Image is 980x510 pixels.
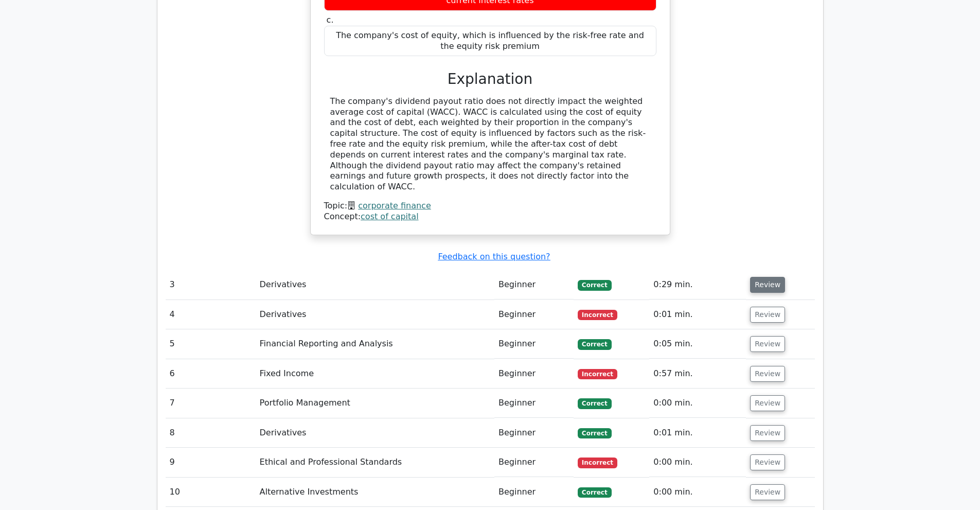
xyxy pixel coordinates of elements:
td: 7 [166,389,256,418]
button: Review [750,484,785,500]
td: Beginner [494,329,574,359]
button: Review [750,366,785,382]
td: 5 [166,329,256,359]
td: Financial Reporting and Analysis [256,329,494,359]
span: Correct [578,428,611,438]
h3: Explanation [330,71,650,88]
td: Beginner [494,448,574,477]
td: Alternative Investments [256,478,494,507]
a: Feedback on this question? [438,252,550,261]
button: Review [750,277,785,293]
td: Portfolio Management [256,389,494,418]
span: Correct [578,280,611,290]
span: Incorrect [578,458,617,468]
button: Review [750,307,785,323]
div: Topic: [324,201,656,212]
td: Derivatives [256,300,494,329]
td: 9 [166,448,256,477]
div: The company's dividend payout ratio does not directly impact the weighted average cost of capital... [330,96,650,192]
a: corporate finance [358,201,431,210]
td: 4 [166,300,256,329]
td: 0:00 min. [649,448,746,477]
td: Beginner [494,478,574,507]
button: Review [750,425,785,441]
td: Derivatives [256,270,494,300]
a: cost of capital [361,212,419,221]
td: 0:29 min. [649,270,746,300]
td: Beginner [494,270,574,300]
span: c. [327,15,334,25]
td: Beginner [494,389,574,418]
div: Concept: [324,212,656,222]
td: Fixed Income [256,359,494,389]
span: Correct [578,487,611,498]
span: Incorrect [578,310,617,320]
td: Derivatives [256,418,494,448]
span: Incorrect [578,369,617,379]
span: Correct [578,339,611,349]
td: 3 [166,270,256,300]
button: Review [750,395,785,411]
td: 0:00 min. [649,389,746,418]
button: Review [750,336,785,352]
td: 0:57 min. [649,359,746,389]
td: 0:01 min. [649,418,746,448]
td: 8 [166,418,256,448]
td: Beginner [494,418,574,448]
td: 0:00 min. [649,478,746,507]
td: 6 [166,359,256,389]
td: 10 [166,478,256,507]
td: 0:05 min. [649,329,746,359]
td: Beginner [494,300,574,329]
td: Beginner [494,359,574,389]
td: Ethical and Professional Standards [256,448,494,477]
button: Review [750,454,785,470]
div: The company's cost of equity, which is influenced by the risk-free rate and the equity risk premium [324,26,656,57]
span: Correct [578,398,611,409]
td: 0:01 min. [649,300,746,329]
